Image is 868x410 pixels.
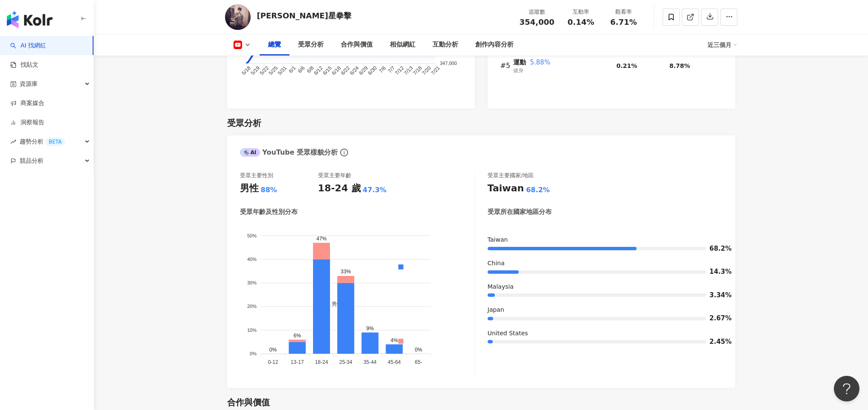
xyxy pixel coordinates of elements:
[290,360,304,366] tspan: 13-17
[10,61,38,69] a: 找貼文
[330,65,342,76] tspan: 6/18
[403,65,414,76] tspan: 7/13
[610,18,637,26] span: 6.71%
[247,233,256,238] tspan: 50%
[20,132,65,151] span: 趨勢分析
[415,360,422,366] tspan: 65-
[710,269,722,275] span: 14.3%
[348,65,360,76] tspan: 6/24
[513,59,526,66] span: 運動
[10,99,44,108] a: 商案媒合
[240,148,338,157] div: YouTube 受眾樣貌分析
[488,306,722,314] div: Japan
[475,40,514,50] div: 創作內容分析
[227,117,261,129] div: 受眾分析
[608,8,640,16] div: 觀看率
[669,62,690,69] span: 8.78%
[520,18,555,26] span: 354,000
[394,65,405,76] tspan: 7/12
[296,65,306,74] tspan: 6/6
[315,360,328,366] tspan: 18-24
[247,281,256,286] tspan: 30%
[318,182,361,195] div: 18-24 歲
[710,315,722,322] span: 2.67%
[305,65,315,74] tspan: 6/8
[257,10,351,21] div: [PERSON_NAME]星拳擊
[488,329,722,338] div: United States
[268,360,278,366] tspan: 0-12
[834,376,859,401] iframe: Help Scout Beacon - Open
[341,40,373,50] div: 合作與價值
[513,67,523,73] span: 健身
[500,60,513,71] div: #5
[433,40,458,50] div: 互動分析
[321,65,333,76] tspan: 6/15
[390,40,415,50] div: 相似網紅
[258,65,270,76] tspan: 5/22
[240,182,259,195] div: 男性
[488,236,722,244] div: Taiwan
[339,147,349,158] span: info-circle
[276,65,288,76] tspan: 5/31
[488,172,534,179] div: 受眾主要國家/地區
[240,208,298,217] div: 受眾年齡及性別分布
[298,40,324,50] div: 受眾分析
[287,65,297,74] tspan: 6/1
[363,185,387,195] div: 47.3%
[617,62,637,69] span: 0.21%
[249,65,261,76] tspan: 5/19
[10,118,44,127] a: 洞察報告
[247,257,256,262] tspan: 40%
[710,339,722,345] span: 2.45%
[565,8,597,16] div: 互動率
[325,302,342,307] span: 男性
[363,360,377,366] tspan: 35-44
[10,41,46,50] a: searchAI 找網紅
[488,259,722,268] div: China
[488,182,524,195] div: Taiwan
[710,292,722,299] span: 3.34%
[488,283,722,291] div: Malaysia
[240,172,273,179] div: 受眾主要性別
[412,65,423,76] tspan: 7/18
[367,65,378,76] tspan: 6/30
[267,65,279,76] tspan: 5/25
[20,151,44,170] span: 競品分析
[421,65,432,76] tspan: 7/20
[20,74,38,94] span: 資源庫
[386,65,396,74] tspan: 7/7
[45,138,65,146] div: BETA
[261,185,277,195] div: 88%
[520,8,555,16] div: 追蹤數
[388,360,401,366] tspan: 45-64
[247,304,256,309] tspan: 20%
[440,61,457,66] tspan: 347,000
[567,18,594,26] span: 0.14%
[530,59,550,66] span: 5.88%
[10,139,16,145] span: rise
[339,65,351,76] tspan: 6/22
[710,246,722,252] span: 68.2%
[7,11,53,28] img: logo
[377,65,387,74] tspan: 7/6
[268,40,281,50] div: 總覽
[313,65,324,76] tspan: 6/12
[250,351,257,356] tspan: 0%
[227,396,270,408] div: 合作與價值
[339,360,352,366] tspan: 25-34
[318,172,351,179] div: 受眾主要年齡
[240,148,260,157] div: AI
[357,65,369,76] tspan: 6/29
[247,328,256,333] tspan: 10%
[225,4,251,30] img: KOL Avatar
[526,185,550,195] div: 68.2%
[240,65,252,76] tspan: 5/18
[430,65,441,76] tspan: 7/21
[707,38,737,52] div: 近三個月
[488,208,552,217] div: 受眾所在國家地區分布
